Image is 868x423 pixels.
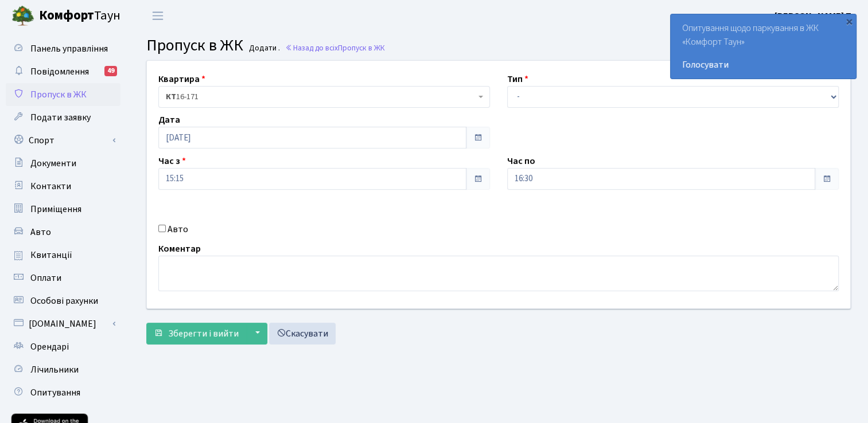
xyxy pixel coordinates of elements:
span: Опитування [30,386,80,399]
span: <b>КТ</b>&nbsp;&nbsp;&nbsp;&nbsp;16-171 [158,86,490,108]
a: [PERSON_NAME] П. [774,9,854,23]
label: Час з [158,154,186,168]
label: Авто [168,222,188,236]
span: Повідомлення [30,65,89,78]
img: logo.png [11,5,34,28]
span: Лічильники [30,363,79,376]
b: Комфорт [39,6,94,25]
label: Коментар [158,242,201,256]
label: Квартира [158,72,205,86]
b: КТ [166,91,176,103]
a: Документи [6,152,120,175]
a: Квитанції [6,244,120,267]
a: Орендарі [6,335,120,358]
a: Скасувати [269,323,336,344]
a: Контакти [6,175,120,198]
a: Лічильники [6,358,120,381]
a: [DOMAIN_NAME] [6,312,120,335]
span: Пропуск в ЖК [338,42,385,53]
div: × [843,15,855,27]
span: Панель управління [30,42,108,55]
span: <b>КТ</b>&nbsp;&nbsp;&nbsp;&nbsp;16-171 [166,91,476,103]
small: Додати . [247,44,280,53]
a: Пропуск в ЖК [6,83,120,106]
b: [PERSON_NAME] П. [774,10,854,22]
a: Особові рахунки [6,289,120,312]
span: Особові рахунки [30,295,98,307]
a: Приміщення [6,198,120,221]
label: Дата [158,113,180,127]
span: Приміщення [30,203,81,216]
a: Подати заявку [6,106,120,129]
button: Зберегти і вийти [146,323,246,344]
a: Назад до всіхПропуск в ЖК [285,42,385,53]
button: Переключити навігацію [143,6,172,25]
span: Контакти [30,180,71,193]
span: Зберегти і вийти [168,327,239,340]
span: Пропуск в ЖК [30,88,87,101]
span: Квитанції [30,249,72,261]
a: Оплати [6,267,120,289]
span: Орендарі [30,340,69,353]
a: Опитування [6,381,120,404]
div: Опитування щодо паркування в ЖК «Комфорт Таун» [671,14,856,79]
span: Пропуск в ЖК [146,34,243,57]
label: Час по [507,154,535,168]
span: Оплати [30,272,61,284]
span: Таун [39,6,120,26]
a: Голосувати [682,58,844,72]
a: Повідомлення49 [6,60,120,83]
span: Авто [30,226,51,238]
a: Панель управління [6,37,120,60]
div: 49 [104,66,117,76]
label: Тип [507,72,528,86]
span: Подати заявку [30,111,91,124]
span: Документи [30,157,76,170]
a: Спорт [6,129,120,152]
a: Авто [6,221,120,244]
